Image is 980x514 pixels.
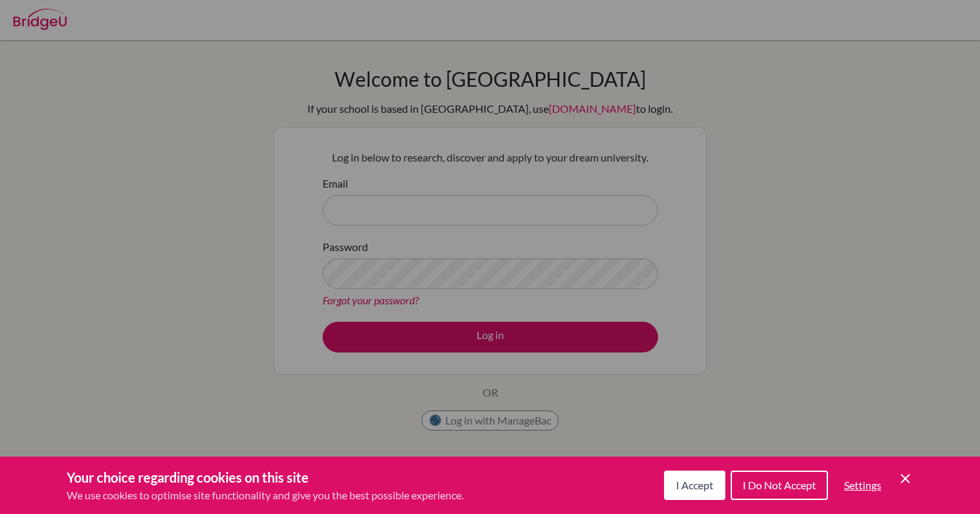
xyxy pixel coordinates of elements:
h3: Your choice regarding cookies on this site [67,467,463,487]
p: We use cookies to optimise site functionality and give you the best possible experience. [67,487,463,503]
button: Settings [833,472,892,499]
button: I Accept [664,471,725,500]
span: I Accept [676,479,713,491]
span: Settings [844,479,881,491]
button: Save and close [897,471,913,487]
button: I Do Not Accept [731,471,828,500]
span: I Do Not Accept [743,479,816,491]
